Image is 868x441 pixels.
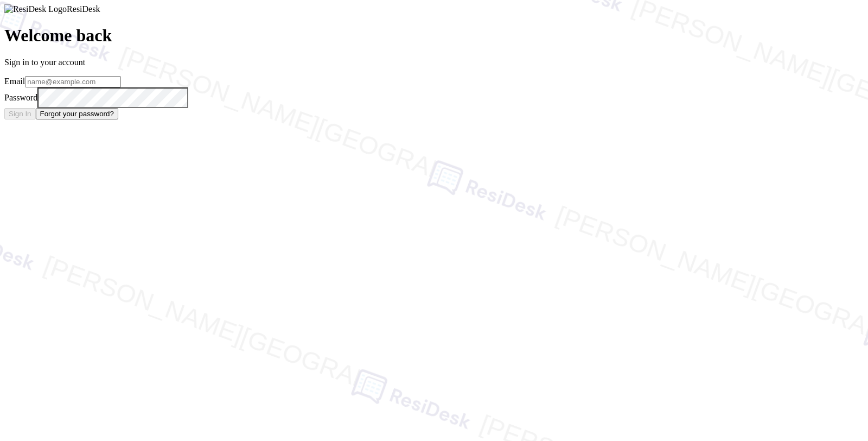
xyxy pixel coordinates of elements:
label: Password [4,93,37,102]
span: ResiDesk [67,4,100,14]
button: Forgot your password? [36,108,118,119]
h1: Welcome back [4,26,864,46]
button: Sign In [4,108,36,119]
p: Sign in to your account [4,58,864,67]
input: name@example.com [25,76,121,87]
label: Email [4,77,25,86]
img: ResiDesk Logo [4,4,67,14]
